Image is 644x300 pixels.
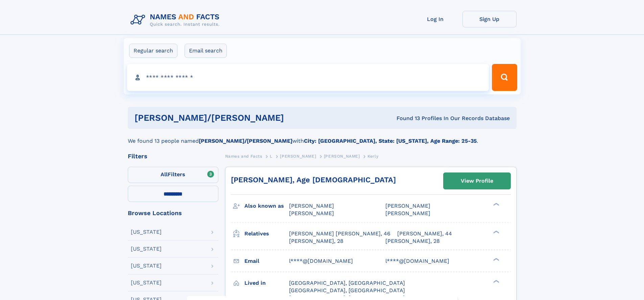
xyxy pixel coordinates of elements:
h3: Email [244,255,289,267]
div: We found 13 people named with . [128,129,517,145]
div: Browse Locations [128,210,218,216]
div: ❯ [492,230,500,234]
a: Log In [408,11,462,27]
a: [PERSON_NAME], Age [DEMOGRAPHIC_DATA] [231,176,396,184]
span: [GEOGRAPHIC_DATA], [GEOGRAPHIC_DATA] [289,280,405,286]
a: [PERSON_NAME], 28 [385,237,440,245]
label: Filters [128,167,218,183]
h3: Lived in [244,277,289,289]
div: [US_STATE] [131,280,162,285]
div: [US_STATE] [131,229,162,235]
b: City: [GEOGRAPHIC_DATA], State: [US_STATE], Age Range: 25-35 [304,138,477,144]
h3: Also known as [244,200,289,212]
span: [PERSON_NAME] [324,154,360,159]
div: [US_STATE] [131,263,162,269]
a: [PERSON_NAME] [PERSON_NAME], 46 [289,230,390,237]
a: [PERSON_NAME] [324,152,360,160]
label: Regular search [129,44,177,58]
span: [PERSON_NAME] [385,210,430,216]
a: [PERSON_NAME] [280,152,316,160]
span: L [270,154,272,159]
a: [PERSON_NAME], 44 [397,230,452,237]
h3: Relatives [244,228,289,239]
a: Sign Up [462,11,517,27]
button: Search Button [492,64,517,91]
div: [US_STATE] [131,246,162,252]
b: [PERSON_NAME]/[PERSON_NAME] [199,138,292,144]
a: View Profile [444,173,510,189]
span: [GEOGRAPHIC_DATA], [GEOGRAPHIC_DATA] [289,287,405,294]
span: [PERSON_NAME] [289,210,334,216]
a: L [270,152,272,160]
a: Names and Facts [225,152,262,160]
div: ❯ [492,257,500,261]
span: Kerly [367,154,378,159]
span: [PERSON_NAME] [385,203,430,209]
h1: [PERSON_NAME]/[PERSON_NAME] [135,114,340,122]
div: ❯ [492,202,500,207]
div: ❯ [492,279,500,283]
span: All [161,171,168,178]
div: Filters [128,153,218,159]
div: View Profile [461,173,493,189]
span: [PERSON_NAME] [280,154,316,159]
label: Email search [185,44,227,58]
span: [PERSON_NAME] [289,203,334,209]
div: Found 13 Profiles In Our Records Database [340,115,510,122]
a: [PERSON_NAME], 28 [289,237,343,245]
input: search input [127,64,489,91]
img: Logo Names and Facts [128,11,225,29]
